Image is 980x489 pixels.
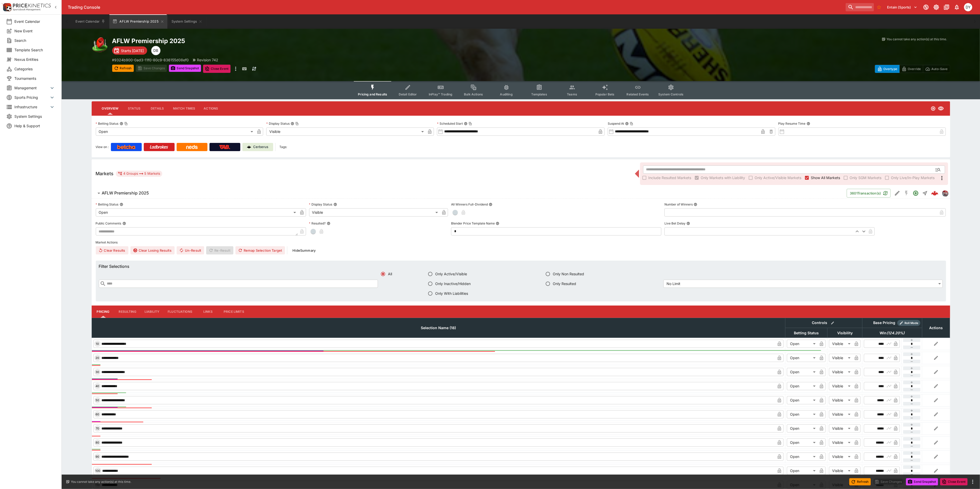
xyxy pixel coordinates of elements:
button: Clear Results [96,246,128,255]
span: 10 [95,342,100,346]
svg: Open [931,106,936,111]
button: Close Event [940,478,968,485]
a: Cerberus [242,143,273,151]
div: Visible [829,354,852,362]
label: Tags: [280,143,287,151]
button: Display StatusCopy To Clipboard [291,122,294,125]
img: Cerberus [247,145,251,149]
span: Sports Pricing [14,95,49,100]
p: You cannot take any action(s) at this time. [887,37,947,42]
h2: Copy To Clipboard [112,37,531,45]
span: Teams [567,92,577,96]
p: Starts [DATE] [121,48,144,53]
span: Detail Editor [399,92,417,96]
button: Override [899,65,923,73]
button: Copy To Clipboard [295,122,299,125]
button: Actions [199,102,222,115]
button: System Settings [168,14,206,29]
span: 60 [95,413,100,416]
div: No Limit [663,280,943,288]
a: bc90e191-9d5f-461c-8abc-f847ef8c3d87 [930,188,940,198]
span: Only Inactive/Hidden [435,281,471,286]
span: Only Non Resulted [553,271,584,277]
button: Open [911,189,920,198]
p: Overtype [883,66,897,72]
span: 90 [95,455,100,458]
div: Visible [829,438,852,447]
button: Resulting [115,306,140,318]
p: Auto-Save [931,66,948,72]
span: Un-Result [177,246,204,255]
button: Refresh [112,65,134,72]
span: Win(124.20%) [874,330,910,336]
div: Open [787,410,817,418]
button: Public Comments [122,222,126,225]
img: logo-cerberus--red.svg [931,190,938,197]
div: Show/hide Price Roll mode configuration. [897,320,920,326]
img: PriceKinetics Logo [2,2,12,12]
div: Visible [829,467,852,475]
button: HideSummary [289,246,319,255]
span: 20 [95,356,100,360]
button: Suspend AtCopy To Clipboard [625,122,629,125]
button: Scheduled StartCopy To Clipboard [464,122,468,125]
div: pricekinetics [942,190,948,196]
svg: Open [913,190,919,196]
div: Open [787,438,817,447]
span: Categories [14,66,55,72]
span: Only Active/Visible [435,271,467,277]
span: Templates [531,92,547,96]
button: Close Event [203,65,231,73]
div: Open [787,382,817,390]
button: Status [123,102,146,115]
button: Resulted? [327,222,330,225]
h6: Filter Selections [99,264,943,269]
p: Override [908,66,921,72]
th: Controls [785,318,862,328]
span: 40 [95,384,100,388]
div: Visible [829,340,852,348]
p: Display Status [266,121,290,126]
button: Copy To Clipboard [630,122,633,125]
input: search [846,3,874,11]
span: Auditing [500,92,513,96]
span: System Controls [658,92,683,96]
div: Trading Console [68,5,844,10]
button: Notifications [952,3,962,12]
p: Live Bet Delay [664,221,686,226]
button: Straight [920,189,930,198]
button: Display Status [334,203,337,206]
img: australian_rules.png [92,37,108,53]
span: Management [14,85,49,91]
em: ( 124.20 %) [887,330,905,336]
button: Clear Losing Results [130,246,175,255]
button: Open [934,165,943,174]
div: dylan.brown [964,3,972,11]
button: Overtype [875,65,900,73]
span: System Settings [14,114,55,119]
span: Only Active/Visible Markets [755,175,802,180]
button: Refresh [849,478,871,485]
div: Visible [829,424,852,433]
button: Overview [98,102,123,115]
p: Display Status [309,202,332,207]
button: Toggle light/dark mode [932,3,941,12]
button: Connected to PK [921,3,931,12]
img: Sportsbook Management [13,8,41,11]
p: Betting Status [96,121,119,126]
div: Visible [829,410,852,418]
button: Blender Price Template Name [496,222,499,225]
p: Copy To Clipboard [112,57,189,63]
span: All [388,271,392,277]
span: InPlay™ Trading [429,92,452,96]
span: Betting Status [788,330,824,336]
button: Play Resume Time [807,122,810,125]
h6: AFLW Premiership 2025 [102,190,149,196]
div: Visible [829,453,852,461]
div: Open [787,396,817,404]
img: Betcha [117,145,136,149]
svg: More [939,175,945,181]
div: Open [787,453,817,461]
span: Related Events [627,92,649,96]
span: Only SGM Markets [850,175,882,180]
